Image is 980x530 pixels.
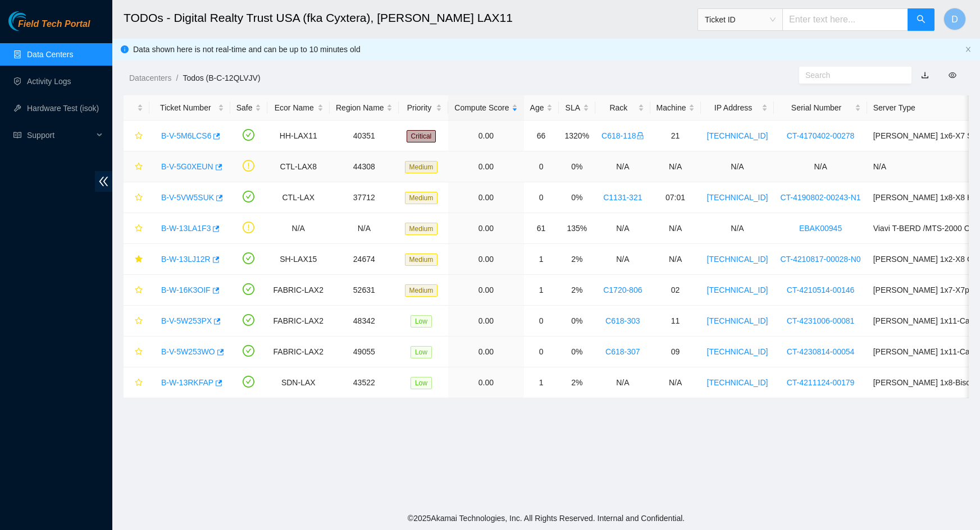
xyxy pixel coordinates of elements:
[524,367,559,398] td: 1
[243,252,254,264] span: check-circle
[559,275,596,306] td: 2%
[650,306,701,337] td: 11
[130,158,143,176] button: star
[917,15,926,25] span: search
[448,213,523,244] td: 0.00
[707,131,768,140] a: [TECHNICAL_ID]
[524,337,559,367] td: 0
[524,275,559,306] td: 1
[243,314,254,326] span: check-circle
[636,132,644,140] span: lock
[267,337,330,367] td: FABRIC-LAX2
[601,131,644,140] a: C618-118lock
[330,367,399,398] td: 43522
[130,250,143,268] button: star
[330,182,399,213] td: 37712
[267,213,330,244] td: N/A
[13,131,21,139] span: read
[799,224,842,233] a: EBAK00945
[559,213,596,244] td: 135%
[243,283,254,295] span: check-circle
[405,223,438,235] span: Medium
[27,77,71,86] a: Activity Logs
[405,254,438,266] span: Medium
[650,213,701,244] td: N/A
[943,8,966,30] button: D
[707,347,768,356] a: [TECHNICAL_ID]
[559,151,596,182] td: 0%
[8,11,57,31] img: Akamai Technologies
[161,162,213,171] a: B-V-5G0XEUN
[330,306,399,337] td: 48342
[780,255,860,264] a: CT-4210817-00028-N0
[267,182,330,213] td: CTL-LAX
[161,378,213,387] a: B-W-13RKFAP
[407,130,436,142] span: Critical
[774,151,867,182] td: N/A
[787,347,855,356] a: CT-4230814-00054
[603,193,642,202] a: C1131-321
[650,337,701,367] td: 09
[135,286,143,295] span: star
[18,19,90,30] span: Field Tech Portal
[411,377,432,389] span: Low
[243,222,254,233] span: exclamation-circle
[595,367,650,398] td: N/A
[448,275,523,306] td: 0.00
[524,182,559,213] td: 0
[650,182,701,213] td: 07:01
[707,193,768,202] a: [TECHNICAL_ID]
[524,151,559,182] td: 0
[524,244,559,275] td: 1
[559,121,596,151] td: 1320%
[913,66,937,84] button: download
[135,348,143,357] span: star
[965,46,972,53] button: close
[161,347,215,356] a: B-V-5W253WO
[701,213,774,244] td: N/A
[130,188,143,206] button: star
[243,191,254,202] span: check-circle
[130,219,143,237] button: star
[707,316,768,325] a: [TECHNICAL_ID]
[267,367,330,398] td: SDN-LAX
[650,275,701,306] td: 02
[949,71,956,79] span: eye
[650,244,701,275] td: N/A
[405,161,438,173] span: Medium
[330,275,399,306] td: 52631
[605,316,640,325] a: C618-303
[650,121,701,151] td: 21
[411,346,432,358] span: Low
[176,73,178,82] span: /
[707,285,768,294] a: [TECHNICAL_ID]
[130,127,143,145] button: star
[267,244,330,275] td: SH-LAX15
[161,193,214,202] a: B-V-5VW5SUK
[95,171,112,192] span: double-left
[27,104,99,113] a: Hardware Test (isok)
[524,121,559,151] td: 66
[183,73,260,82] a: Todos (B-C-12QLVJV)
[921,71,929,80] a: download
[448,182,523,213] td: 0.00
[787,378,855,387] a: CT-4211124-00179
[650,367,701,398] td: N/A
[908,8,935,31] button: search
[130,343,143,361] button: star
[595,151,650,182] td: N/A
[330,337,399,367] td: 49055
[650,151,701,182] td: N/A
[448,121,523,151] td: 0.00
[405,284,438,297] span: Medium
[595,213,650,244] td: N/A
[135,224,143,233] span: star
[330,244,399,275] td: 24674
[805,69,896,81] input: Search
[135,379,143,388] span: star
[27,124,93,146] span: Support
[243,160,254,172] span: exclamation-circle
[129,73,171,82] a: Datacenters
[135,255,143,264] span: star
[130,312,143,330] button: star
